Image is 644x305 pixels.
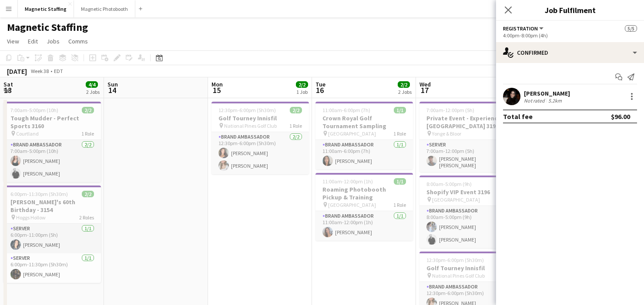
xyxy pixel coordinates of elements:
div: EDT [54,68,63,74]
span: Tue [315,80,325,88]
h3: Tough Mudder - Perfect Sports 3160 [3,114,101,130]
span: 14 [106,85,118,95]
span: Sat [3,80,13,88]
h3: Shopify VIP Event 3196 [419,188,517,196]
h1: Magnetic Staffing [7,21,88,34]
span: Sun [107,80,118,88]
span: 12:30pm-6:00pm (5h30m) [426,257,484,263]
span: Hoggs Hollow [16,214,46,221]
span: 11:00am-12:00pm (1h) [322,178,373,185]
span: 11:00am-6:00pm (7h) [322,107,370,113]
span: 2 Roles [79,214,94,221]
h3: Golf Tourney Innisfil [211,114,309,122]
span: National Pines Golf Club [224,123,277,129]
app-job-card: 6:00pm-11:30pm (5h30m)2/2[PERSON_NAME]'s 60th Birthday - 3154 Hoggs Hollow2 RolesServer1/16:00pm-... [3,186,101,283]
span: 13 [2,85,13,95]
div: 1 Job [296,89,308,95]
app-card-role: Server1/16:00pm-11:00pm (5h)[PERSON_NAME] [3,224,101,253]
span: View [7,37,19,45]
app-job-card: 8:00am-5:00pm (9h)2/2Shopify VIP Event 3196 [GEOGRAPHIC_DATA]1 RoleBrand Ambassador2/28:00am-5:00... [419,176,517,248]
app-job-card: 11:00am-6:00pm (7h)1/1Crown Royal Golf Tournament Sampling [GEOGRAPHIC_DATA]1 RoleBrand Ambassado... [315,102,413,169]
span: 6:00pm-11:30pm (5h30m) [10,191,68,197]
span: 2/2 [290,107,302,113]
app-job-card: 11:00am-12:00pm (1h)1/1Roaming Photobooth Pickup & Training [GEOGRAPHIC_DATA]1 RoleBrand Ambassad... [315,173,413,241]
span: 1/1 [394,107,406,113]
span: National Pines Golf Club [432,272,485,279]
span: 12:30pm-6:00pm (5h30m) [218,107,276,113]
div: 2 Jobs [398,89,412,95]
div: 4:00pm-8:00pm (4h) [503,32,637,39]
div: Total fee [503,112,533,121]
span: 7:00am-12:00pm (5h) [426,107,474,113]
button: Magnetic Staffing [18,0,74,17]
span: 2/2 [82,191,94,197]
app-card-role: Brand Ambassador2/27:00am-5:00pm (10h)[PERSON_NAME][PERSON_NAME] [3,140,101,182]
span: Wed [419,80,431,88]
app-job-card: 7:00am-5:00pm (10h)2/2Tough Mudder - Perfect Sports 3160 Courtland1 RoleBrand Ambassador2/27:00am... [3,102,101,182]
span: 1 Role [81,130,94,137]
div: $96.00 [611,112,630,121]
app-job-card: 7:00am-12:00pm (5h)1/1Private Event - Experienced [GEOGRAPHIC_DATA] 3197 Yonge & Bloor1 RoleServe... [419,102,517,172]
span: 1 Role [393,202,406,208]
a: Edit [24,36,41,47]
span: 4/4 [86,81,98,88]
span: 2/2 [82,107,94,113]
span: 1 Role [289,123,302,129]
span: 17 [418,85,431,95]
h3: Golf Tourney Innisfil [419,264,517,272]
app-card-role: Server1/17:00am-12:00pm (5h)[PERSON_NAME] [PERSON_NAME] [419,140,517,172]
div: [PERSON_NAME] [524,90,570,97]
span: Week 38 [29,68,50,74]
span: [GEOGRAPHIC_DATA] [328,130,376,137]
app-card-role: Brand Ambassador2/28:00am-5:00pm (9h)[PERSON_NAME][PERSON_NAME] [419,206,517,248]
a: Jobs [43,36,63,47]
span: 8:00am-5:00pm (9h) [426,181,472,187]
span: 16 [314,85,325,95]
button: Magnetic Photobooth [74,0,135,17]
span: Mon [211,80,223,88]
span: 7:00am-5:00pm (10h) [10,107,58,113]
h3: Roaming Photobooth Pickup & Training [315,186,413,201]
span: Yonge & Bloor [432,130,461,137]
span: Jobs [47,37,60,45]
h3: [PERSON_NAME]'s 60th Birthday - 3154 [3,198,101,214]
span: 2/2 [296,81,308,88]
app-job-card: 12:30pm-6:00pm (5h30m)2/2Golf Tourney Innisfil National Pines Golf Club1 RoleBrand Ambassador2/21... [211,102,309,174]
h3: Private Event - Experienced [GEOGRAPHIC_DATA] 3197 [419,114,517,130]
span: Courtland [16,130,39,137]
h3: Job Fulfilment [496,4,644,16]
span: Registration [503,25,538,32]
span: 15 [210,85,223,95]
app-card-role: Brand Ambassador1/111:00am-12:00pm (1h)[PERSON_NAME] [315,211,413,241]
app-card-role: Server1/16:00pm-11:30pm (5h30m)[PERSON_NAME] [3,253,101,283]
div: [DATE] [7,67,27,76]
div: 5.2km [547,97,563,104]
app-card-role: Brand Ambassador1/111:00am-6:00pm (7h)[PERSON_NAME] [315,140,413,169]
a: View [3,36,23,47]
a: Comms [65,36,91,47]
div: 2 Jobs [86,89,100,95]
span: [GEOGRAPHIC_DATA] [328,202,376,208]
span: 5/5 [625,25,637,32]
app-card-role: Brand Ambassador2/212:30pm-6:00pm (5h30m)[PERSON_NAME][PERSON_NAME] [211,132,309,174]
span: Comms [68,37,88,45]
div: Confirmed [496,42,644,63]
button: Registration [503,25,545,32]
span: 1/1 [394,178,406,185]
div: Not rated [524,97,547,104]
span: 2/2 [398,81,410,88]
span: 1 Role [393,130,406,137]
h3: Crown Royal Golf Tournament Sampling [315,114,413,130]
span: [GEOGRAPHIC_DATA] [432,196,480,203]
span: Edit [28,37,38,45]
